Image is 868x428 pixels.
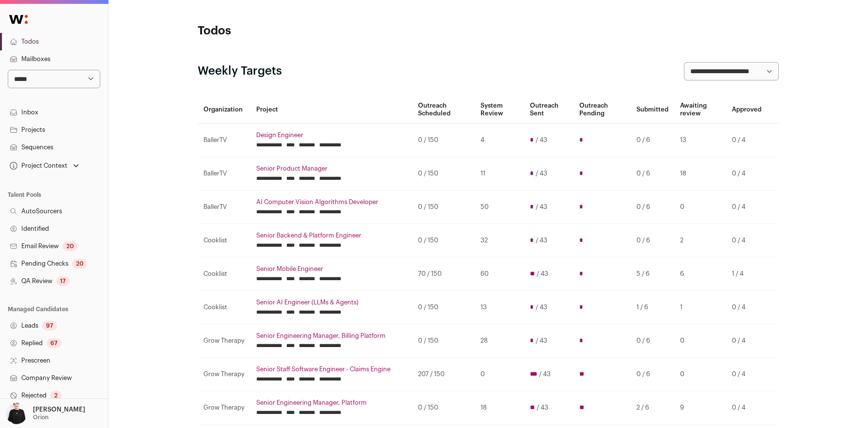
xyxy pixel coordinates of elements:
span: / 43 [536,136,547,144]
a: Senior Mobile Engineer [256,265,406,273]
td: 0 / 150 [412,157,475,190]
a: AI Computer Vision Algorithms Developer [256,198,406,206]
td: 207 / 150 [412,358,475,391]
div: 17 [56,276,70,286]
td: 18 [674,157,726,190]
td: 6 [674,257,726,291]
td: Grow Therapy [198,358,250,391]
td: 5 / 6 [631,257,674,291]
a: Senior Backend & Platform Engineer [256,232,406,239]
td: Cooklist [198,257,250,291]
td: 2 / 6 [631,391,674,425]
button: Open dropdown [8,159,81,173]
div: 97 [42,321,57,331]
td: 0 / 4 [726,157,767,190]
th: Outreach Pending [573,96,630,124]
td: 50 [475,190,524,224]
td: 0 / 6 [631,324,674,358]
a: Senior Engineering Manager, Platform [256,399,406,407]
td: 0 [674,190,726,224]
td: 1 [674,291,726,324]
div: Project Context [8,162,67,170]
span: / 43 [536,337,547,345]
h1: Todos [198,23,391,39]
td: 0 [674,324,726,358]
span: / 43 [536,170,547,177]
td: 13 [674,124,726,157]
td: 0 / 4 [726,358,767,391]
td: 70 / 150 [412,257,475,291]
td: 4 [475,124,524,157]
td: 0 / 4 [726,190,767,224]
td: 11 [475,157,524,190]
span: / 43 [536,237,547,244]
div: 20 [72,259,87,269]
th: Outreach Sent [524,96,574,124]
button: Open dropdown [4,403,87,424]
h2: Weekly Targets [198,63,282,79]
td: 0 / 150 [412,391,475,425]
a: Design Engineer [256,131,406,139]
th: Outreach Scheduled [412,96,475,124]
th: Organization [198,96,250,124]
td: 0 / 6 [631,190,674,224]
div: 67 [46,338,62,348]
td: 28 [475,324,524,358]
td: 0 [475,358,524,391]
td: 0 / 6 [631,124,674,157]
td: 0 / 4 [726,391,767,425]
td: 0 / 6 [631,358,674,391]
td: 0 / 6 [631,224,674,257]
td: 1 / 6 [631,291,674,324]
td: 0 / 150 [412,190,475,224]
img: Wellfound [4,10,33,29]
a: Senior Engineering Manager, Billing Platform [256,332,406,340]
td: Grow Therapy [198,391,250,425]
div: 20 [62,241,77,251]
td: 9 [674,391,726,425]
td: 0 / 4 [726,124,767,157]
p: [PERSON_NAME] [33,406,85,413]
td: 0 / 4 [726,224,767,257]
td: 60 [475,257,524,291]
p: Orion [33,413,48,421]
span: / 43 [537,270,548,278]
td: Cooklist [198,291,250,324]
td: Grow Therapy [198,324,250,358]
th: Submitted [631,96,674,124]
td: 13 [475,291,524,324]
a: Senior Product Manager [256,165,406,173]
td: 0 / 6 [631,157,674,190]
th: Approved [726,96,767,124]
td: 1 / 4 [726,257,767,291]
span: / 43 [536,303,547,311]
span: / 43 [537,404,548,412]
td: BallerTV [198,157,250,190]
td: 2 [674,224,726,257]
td: BallerTV [198,124,250,157]
td: 0 [674,358,726,391]
td: BallerTV [198,190,250,224]
td: Cooklist [198,224,250,257]
td: 0 / 150 [412,124,475,157]
td: 0 / 4 [726,291,767,324]
td: 0 / 150 [412,324,475,358]
th: Project [250,96,412,124]
td: 32 [475,224,524,257]
a: Senior Staff Software Engineer - Claims Engine [256,365,406,373]
th: System Review [475,96,524,124]
td: 18 [475,391,524,425]
td: 0 / 4 [726,324,767,358]
td: 0 / 150 [412,224,475,257]
div: 2 [50,391,62,400]
th: Awaiting review [674,96,726,124]
td: 0 / 150 [412,291,475,324]
span: / 43 [536,203,547,211]
a: Senior AI Engineer (LLMs & Agents) [256,299,406,306]
img: 9240684-medium_jpg [6,403,27,424]
span: / 43 [539,370,551,378]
